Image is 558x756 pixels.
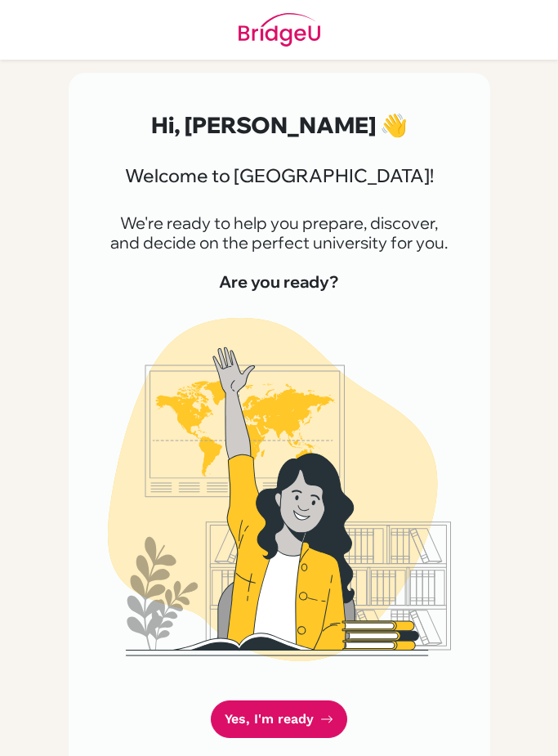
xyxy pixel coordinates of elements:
[108,112,451,139] h2: Hi, [PERSON_NAME] 👋
[108,318,451,661] img: Welcome to Bridge U
[211,700,347,739] a: Yes, I'm ready
[108,272,451,292] h4: Are you ready?
[108,165,451,187] h3: Welcome to [GEOGRAPHIC_DATA]!
[108,213,451,253] p: We're ready to help you prepare, discover, and decide on the perfect university for you.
